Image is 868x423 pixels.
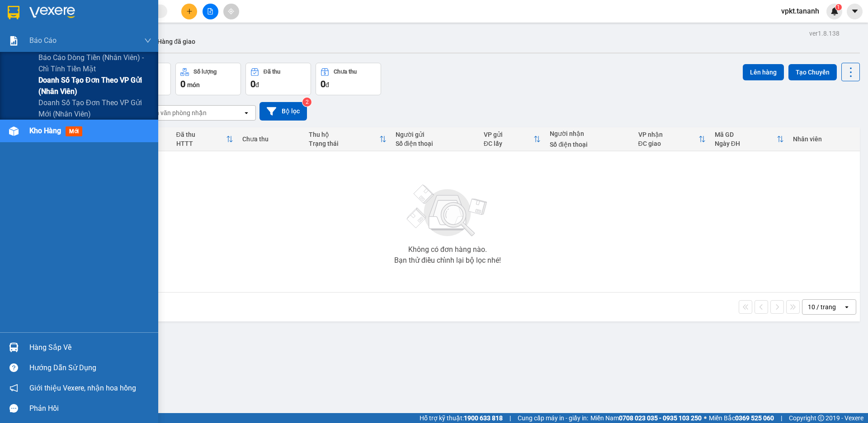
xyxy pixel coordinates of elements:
[830,7,839,15] img: icon-new-feature
[396,131,475,138] div: Người gửi
[38,74,151,97] span: Doanh số tạo đơn theo VP gửi (nhân viên)
[590,413,702,423] span: Miền Nam
[150,31,203,52] button: Hàng đã giao
[187,81,200,88] span: món
[9,36,19,46] img: solution-icon
[255,81,259,88] span: đ
[29,361,151,375] div: Hướng dẫn sử dụng
[193,69,217,75] div: Số lượng
[793,135,855,143] div: Nhân viên
[847,4,863,19] button: caret-down
[29,126,61,135] span: Kho hàng
[334,69,357,75] div: Chưa thu
[735,414,774,422] strong: 0369 525 060
[818,415,824,421] span: copyright
[29,382,136,394] span: Giới thiệu Vexere, nhận hoa hồng
[743,64,784,80] button: Lên hàng
[709,413,774,423] span: Miền Bắc
[9,343,19,352] img: warehouse-icon
[420,413,503,423] span: Hỗ trợ kỹ thuật:
[207,8,213,14] span: file-add
[715,140,777,147] div: Ngày ĐH
[484,140,534,147] div: ĐC lấy
[9,126,19,136] img: warehouse-icon
[203,4,218,19] button: file-add
[259,102,307,121] button: Bộ lọc
[144,108,207,117] div: Chọn văn phòng nhận
[186,8,193,14] span: plus
[837,4,840,10] span: 1
[774,5,826,17] span: vpkt.tananh
[408,246,487,253] div: Không có đơn hàng nào.
[479,127,546,151] th: Toggle SortBy
[518,413,588,423] span: Cung cấp máy in - giấy in:
[9,363,18,372] span: question-circle
[309,140,379,147] div: Trạng thái
[808,302,836,311] div: 10 / trang
[181,4,197,19] button: plus
[29,402,151,415] div: Phản hồi
[172,127,238,151] th: Toggle SortBy
[704,416,707,420] span: ⚪️
[144,37,151,44] span: down
[325,81,329,88] span: đ
[781,413,782,423] span: |
[710,127,788,151] th: Toggle SortBy
[175,63,241,95] button: Số lượng0món
[321,79,325,89] span: 0
[9,384,18,392] span: notification
[809,28,840,38] div: ver 1.8.138
[638,131,698,138] div: VP nhận
[223,4,239,19] button: aim
[243,109,250,116] svg: open
[484,131,534,138] div: VP gửi
[851,7,859,15] span: caret-down
[180,79,185,89] span: 0
[29,341,151,354] div: Hàng sắp về
[638,140,698,147] div: ĐC giao
[38,52,151,74] span: Báo cáo dòng tiền (nhân viên) - chỉ tính tiền mặt
[550,141,629,148] div: Số điện thoại
[788,64,837,80] button: Tạo Chuyến
[550,130,629,137] div: Người nhận
[176,131,226,138] div: Đã thu
[309,131,379,138] div: Thu hộ
[464,414,503,422] strong: 1900 633 818
[250,79,255,89] span: 0
[402,179,493,242] img: svg+xml;base64,PHN2ZyBjbGFzcz0ibGlzdC1wbHVnX19zdmciIHhtbG5zPSJodHRwOi8vd3d3LnczLm9yZy8yMDAwL3N2Zy...
[228,8,234,14] span: aim
[9,404,18,413] span: message
[835,4,842,10] sup: 1
[715,131,777,138] div: Mã GD
[264,69,280,75] div: Đã thu
[29,35,57,46] span: Báo cáo
[619,414,702,422] strong: 0708 023 035 - 0935 103 250
[38,97,151,120] span: Doanh số tạo đơn theo VP gửi mới (nhân viên)
[8,6,19,19] img: logo-vxr
[396,140,475,147] div: Số điện thoại
[634,127,710,151] th: Toggle SortBy
[176,140,226,147] div: HTTT
[304,127,391,151] th: Toggle SortBy
[509,413,511,423] span: |
[316,63,381,95] button: Chưa thu0đ
[302,98,311,107] sup: 2
[245,63,311,95] button: Đã thu0đ
[242,135,300,143] div: Chưa thu
[843,303,850,311] svg: open
[66,126,82,136] span: mới
[394,257,501,264] div: Bạn thử điều chỉnh lại bộ lọc nhé!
